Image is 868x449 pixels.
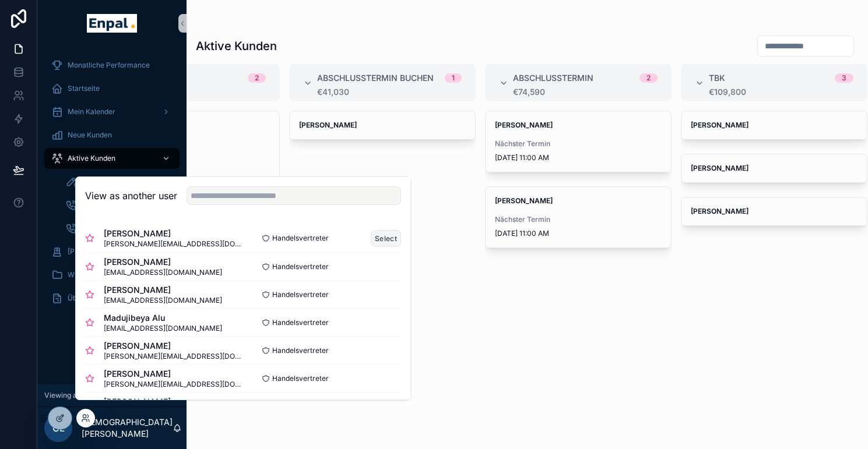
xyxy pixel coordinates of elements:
div: 2 [646,73,651,83]
span: Neue Kunden [68,130,112,140]
a: Aktive Kunden [44,148,180,169]
span: Aktuelle Prüfung [103,172,270,181]
strong: [PERSON_NAME] [691,207,748,215]
a: Abschlusstermine buchen [58,218,180,239]
span: Abschlusstermin [513,72,593,84]
span: [EMAIL_ADDRESS][DOMAIN_NAME] [104,268,222,277]
span: [PERSON_NAME] [104,228,243,239]
a: Ersttermine buchen [58,195,180,215]
a: Startseite [44,78,180,99]
strong: [PERSON_NAME] [299,121,357,129]
span: [DATE] 11:00 AM [495,229,662,238]
div: scrollable content [37,47,187,324]
span: Handelsvertreter [272,374,329,383]
div: €109,800 [709,87,853,97]
span: Mein Kalender [68,107,115,116]
span: Nächster Termin [103,139,270,149]
h2: View as another user [85,189,177,203]
a: Neue Kunden [44,125,180,146]
a: Über mich [44,288,180,309]
a: [PERSON_NAME]Nächster Termin[DATE] 11:00 AM [485,186,672,248]
span: Handelsvertreter [272,346,329,355]
img: App logo [87,14,136,33]
a: [PERSON_NAME] [44,241,180,262]
span: Madujibeya Alu [104,312,222,324]
h1: Aktive Kunden [196,38,277,54]
span: [PERSON_NAME] [104,396,222,408]
span: Startseite [68,84,100,93]
span: [PERSON_NAME] [104,256,222,268]
span: [PERSON_NAME] [104,340,243,352]
button: Select [371,230,401,247]
strong: [PERSON_NAME] [691,164,748,172]
span: TBK [709,72,725,84]
div: 2 [255,73,259,83]
span: [PERSON_NAME][EMAIL_ADDRESS][DOMAIN_NAME] [104,239,243,249]
span: [PERSON_NAME][EMAIL_ADDRESS][DOMAIN_NAME] [104,352,243,361]
span: [DATE] 11:00 AM [495,153,662,162]
div: €41,030 [317,87,462,97]
span: Über mich [68,294,102,303]
a: [PERSON_NAME]Nächster Termin[DATE] 11:00 AM [485,111,672,172]
a: [PERSON_NAME] [681,154,867,183]
a: To-Do's beantworten [58,171,180,192]
span: Handelsvertreter [272,262,329,271]
span: Abschlusstermin buchen [317,72,434,84]
span: Handelsvertreter [272,234,329,243]
span: [PERSON_NAME] [104,284,222,296]
strong: [PERSON_NAME] [495,196,553,205]
span: Nächster Termin [495,139,662,149]
a: [PERSON_NAME] [681,111,867,140]
span: [EMAIL_ADDRESS][DOMAIN_NAME] [104,324,222,333]
a: [PERSON_NAME] [681,197,867,226]
span: Handelsvertreter [272,290,329,299]
span: [EMAIL_ADDRESS][DOMAIN_NAME] [104,296,222,305]
div: 3 [842,73,846,83]
span: Viewing as [DEMOGRAPHIC_DATA] [44,391,163,400]
span: [DATE] 3:00 PM [103,153,270,162]
span: Aktive Kunden [68,154,115,163]
span: [PERSON_NAME] [104,368,243,380]
a: Mein Kalender [44,101,180,122]
strong: [PERSON_NAME] [691,121,748,129]
span: [PERSON_NAME][EMAIL_ADDRESS][DOMAIN_NAME] [104,380,243,389]
span: Handelsvertreter [272,318,329,327]
span: [PERSON_NAME] [68,247,124,256]
div: €74,580 [121,87,266,97]
p: [DEMOGRAPHIC_DATA][PERSON_NAME] [82,416,173,440]
span: Nächster Termin [495,215,662,224]
div: 1 [452,73,455,83]
strong: [PERSON_NAME] [495,121,553,129]
span: Monatliche Performance [68,61,150,70]
a: [PERSON_NAME] [289,111,476,140]
a: Wissensdatenbank [44,264,180,285]
a: Nächster Termin[DATE] 3:00 PMAktuelle Prüfung [93,111,280,206]
span: Wissensdatenbank [68,270,130,280]
div: €74,590 [513,87,658,97]
a: Monatliche Performance [44,55,180,76]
